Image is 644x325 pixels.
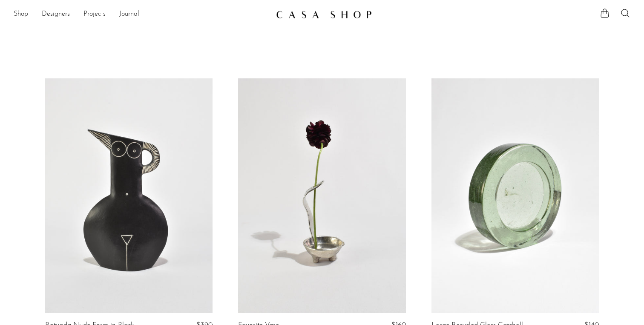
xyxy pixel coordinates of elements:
[14,9,28,20] a: Shop
[119,9,139,20] a: Journal
[42,9,70,20] a: Designers
[83,9,106,20] a: Projects
[14,7,269,22] nav: Desktop navigation
[14,7,269,22] ul: NEW HEADER MENU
